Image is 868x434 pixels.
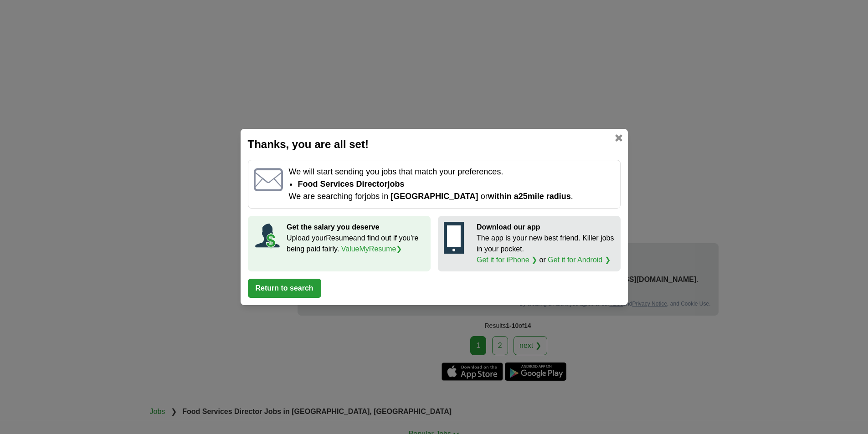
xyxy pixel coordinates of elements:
a: Get it for Android ❯ [548,256,611,264]
h2: Thanks, you are all set! [248,136,621,153]
li: Food Services Director jobs [298,178,614,190]
p: The app is your new best friend. Killer jobs in your pocket. or [477,233,615,266]
p: Upload your Resume and find out if you're being paid fairly. [287,233,425,255]
span: [GEOGRAPHIC_DATA] [390,192,478,201]
p: Get the salary you deserve [287,222,425,233]
button: Return to search [248,279,321,298]
p: We are searching for jobs in or . [288,190,614,203]
p: Download our app [477,222,615,233]
span: within a 25 mile radius [488,192,571,201]
p: We will start sending you jobs that match your preferences. [288,166,614,178]
a: Get it for iPhone ❯ [477,256,537,264]
a: ValueMyResume❯ [341,245,402,253]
